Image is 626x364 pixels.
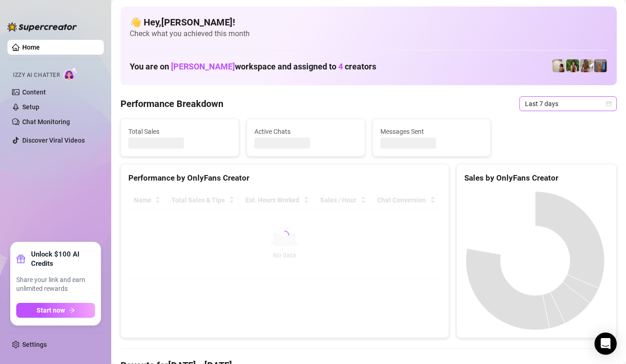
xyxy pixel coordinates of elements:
[606,101,612,107] span: calendar
[380,126,483,137] span: Messages Sent
[16,276,95,294] span: Share your link and earn unlimited rewards
[279,230,290,241] span: loading
[120,97,223,110] h4: Performance Breakdown
[69,307,75,314] span: arrow-right
[338,62,343,71] span: 4
[22,88,46,96] a: Content
[22,137,85,144] a: Discover Viral Videos
[594,59,607,72] img: Wayne
[22,103,39,111] a: Setup
[37,307,65,314] span: Start now
[22,118,70,126] a: Chat Monitoring
[22,341,47,348] a: Settings
[130,16,607,29] h4: 👋 Hey, [PERSON_NAME] !
[552,59,565,72] img: Ralphy
[63,67,78,81] img: AI Chatter
[16,254,25,264] span: gift
[128,126,231,137] span: Total Sales
[130,62,376,72] h1: You are on workspace and assigned to creators
[580,59,593,72] img: Nathaniel
[7,22,77,31] img: logo-BBDzfeDw.svg
[464,172,609,184] div: Sales by OnlyFans Creator
[171,62,235,71] span: [PERSON_NAME]
[525,97,611,111] span: Last 7 days
[31,250,95,268] strong: Unlock $100 AI Credits
[594,333,617,355] div: Open Intercom Messenger
[22,44,40,51] a: Home
[566,59,579,72] img: Nathaniel
[13,71,60,80] span: Izzy AI Chatter
[128,172,441,184] div: Performance by OnlyFans Creator
[16,303,95,318] button: Start nowarrow-right
[130,29,607,39] span: Check what you achieved this month
[254,126,357,137] span: Active Chats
